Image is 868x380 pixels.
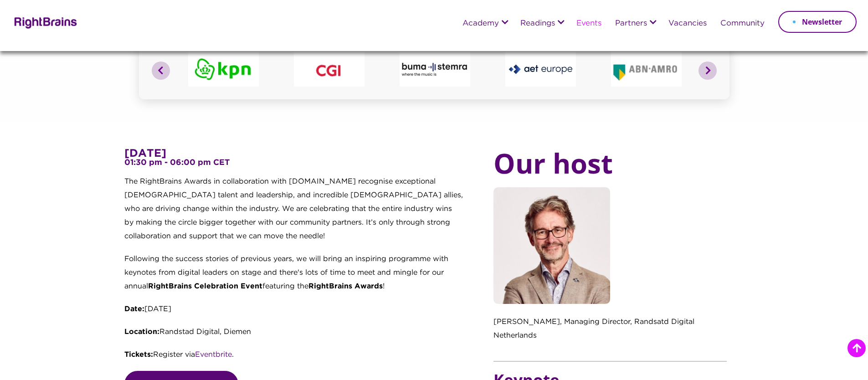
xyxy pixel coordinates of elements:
span: [DATE] [124,306,171,313]
strong: Celebration Event [194,283,262,290]
a: Community [720,20,765,28]
p: [PERSON_NAME], Managing Director, Randsatd Digital Netherlands [493,315,727,352]
strong: [DATE] [124,149,166,159]
a: Eventbrite [195,351,232,358]
strong: RightBrains Awards [308,283,383,290]
a: Readings [520,20,555,28]
a: Events [576,20,601,28]
span: The RightBrains Awards in collaboration with [DOMAIN_NAME] recognise exceptional [DEMOGRAPHIC_DAT... [124,178,463,240]
p: Register via . [124,348,463,371]
strong: Tickets: [124,351,153,358]
a: Newsletter [778,11,857,33]
a: Partners [615,20,647,28]
strong: Location: [124,329,159,335]
span: Following the success stories of previous years, we will bring an inspiring programme with keynot... [124,256,448,290]
span: Randstad Digital, Diemen [124,329,251,335]
img: Rightbrains [11,15,77,29]
button: Next [699,62,717,80]
strong: Date: [124,306,144,313]
strong: 01:30 pm - 06:00 pm CET [124,159,230,175]
a: Academy [462,20,499,28]
button: Previous [152,62,170,80]
strong: RightBrains [148,283,192,290]
a: Vacancies [668,20,707,28]
h1: Our host [493,148,727,187]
